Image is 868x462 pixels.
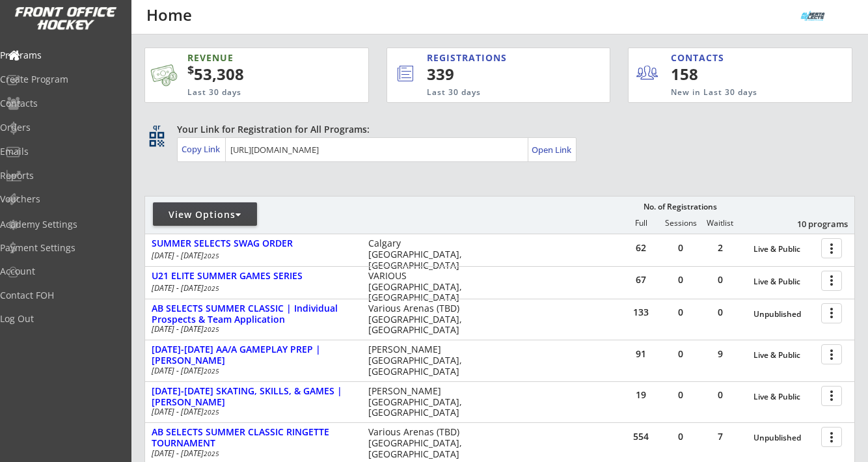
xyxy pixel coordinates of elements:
div: Live & Public [753,392,815,401]
button: more_vert [821,303,842,323]
div: Calgary [GEOGRAPHIC_DATA], [GEOGRAPHIC_DATA] [368,238,470,271]
div: Sessions [661,219,700,228]
div: Last 30 days [427,87,557,98]
div: 158 [671,63,751,85]
div: 554 [621,432,660,441]
div: 0 [701,390,740,400]
div: 0 [661,349,700,359]
button: more_vert [821,427,842,447]
div: Open Link [532,144,573,156]
div: 0 [661,390,700,400]
div: 0 [661,432,700,441]
em: 2025 [204,251,219,260]
div: U21 ELITE SUMMER GAMES SERIES [152,271,355,282]
div: Copy Link [182,143,223,155]
div: [PERSON_NAME] [GEOGRAPHIC_DATA], [GEOGRAPHIC_DATA] [368,386,470,418]
div: 10 programs [780,218,848,230]
button: more_vert [821,271,842,291]
div: [DATE] - [DATE] [152,450,351,457]
div: 0 [661,243,700,252]
div: [DATE]-[DATE] SKATING, SKILLS, & GAMES | [PERSON_NAME] [152,386,355,408]
div: REVENUE [187,51,310,64]
div: Full [621,219,660,228]
div: CONTACTS [671,51,730,64]
button: more_vert [821,386,842,406]
div: REGISTRATIONS [427,51,554,64]
div: View Options [153,208,257,221]
div: Unpublished [753,433,815,442]
div: VARIOUS [GEOGRAPHIC_DATA], [GEOGRAPHIC_DATA] [368,271,470,303]
div: [DATE] - [DATE] [152,408,351,416]
div: Various Arenas (TBD) [GEOGRAPHIC_DATA], [GEOGRAPHIC_DATA] [368,303,470,336]
div: [DATE] - [DATE] [152,325,351,333]
button: more_vert [821,238,842,258]
sup: $ [187,62,194,77]
div: Unpublished [753,310,815,319]
button: more_vert [821,344,842,364]
div: Various Arenas (TBD) [GEOGRAPHIC_DATA], [GEOGRAPHIC_DATA] [368,427,470,459]
em: 2025 [204,366,219,375]
div: 133 [621,308,660,317]
em: 2025 [204,449,219,458]
div: 91 [621,349,660,359]
button: qr_code [147,129,167,149]
div: 0 [701,308,740,317]
div: [DATE] - [DATE] [152,284,351,292]
div: 2 [701,243,740,252]
div: 53,308 [187,63,327,85]
div: Live & Public [753,277,815,286]
div: 339 [427,63,567,85]
div: [PERSON_NAME] [GEOGRAPHIC_DATA], [GEOGRAPHIC_DATA] [368,344,470,377]
div: New in Last 30 days [671,87,791,98]
div: Live & Public [753,351,815,360]
div: 0 [701,275,740,284]
div: 7 [701,432,740,441]
em: 2025 [204,407,219,416]
div: Your Link for Registration for All Programs: [177,123,815,136]
div: [DATE] - [DATE] [152,367,351,375]
div: Waitlist [700,219,739,228]
div: qr [148,123,164,131]
div: Live & Public [753,245,815,254]
div: Last 30 days [187,87,310,98]
div: AB SELECTS SUMMER CLASSIC RINGETTE TOURNAMENT [152,427,355,449]
div: 62 [621,243,660,252]
div: AB SELECTS SUMMER CLASSIC | Individual Prospects & Team Application [152,303,355,325]
div: [DATE]-[DATE] AA/A GAMEPLAY PREP | [PERSON_NAME] [152,344,355,366]
div: [DATE] - [DATE] [152,252,351,260]
a: Open Link [532,141,573,159]
em: 2025 [204,325,219,334]
div: 9 [701,349,740,359]
div: SUMMER SELECTS SWAG ORDER [152,238,355,249]
div: 0 [661,308,700,317]
div: 19 [621,390,660,400]
em: 2025 [204,284,219,293]
div: 0 [661,275,700,284]
div: No. of Registrations [640,202,720,211]
div: 67 [621,275,660,284]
